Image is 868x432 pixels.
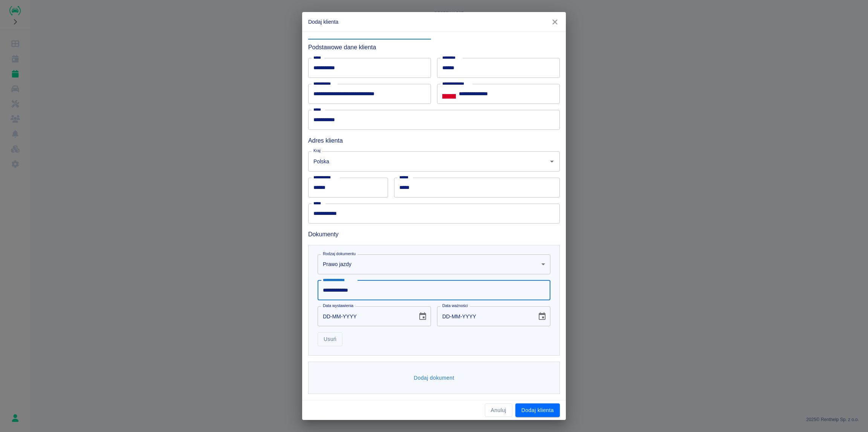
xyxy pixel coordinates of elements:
[313,148,321,154] label: Kraj
[442,88,456,100] button: Select country
[323,251,356,257] label: Rodzaj dokumentu
[308,43,560,52] h6: Podstawowe dane klienta
[515,403,560,417] button: Dodaj klienta
[535,309,550,324] button: Choose date
[485,403,512,417] button: Anuluj
[302,12,566,32] h2: Dodaj klienta
[318,306,412,326] input: DD-MM-YYYY
[547,156,557,167] button: Otwórz
[437,306,532,326] input: DD-MM-YYYY
[318,254,550,274] div: Prawo jazdy
[415,309,430,324] button: Choose date
[308,136,560,145] h6: Adres klienta
[411,371,457,385] button: Dodaj dokument
[308,230,560,239] h6: Dokumenty
[318,332,342,346] button: Usuń
[442,303,468,309] label: Data ważności
[323,303,353,309] label: Data wystawienia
